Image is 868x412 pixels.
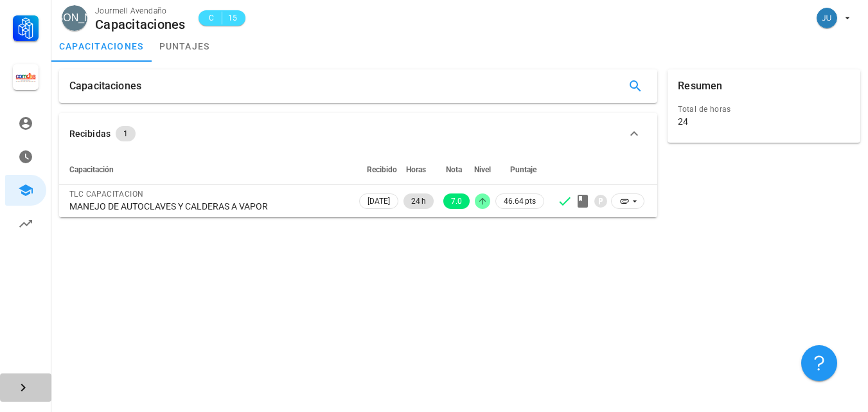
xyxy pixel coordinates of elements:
[152,31,218,62] a: puntajes
[472,154,493,185] th: Nivel
[451,193,462,209] span: 7.0
[446,165,462,174] span: Nota
[817,8,837,28] div: avatar
[357,154,401,185] th: Recibido
[678,103,850,116] div: Total de horas
[51,31,152,62] a: capacitaciones
[436,154,472,185] th: Nota
[69,165,114,174] span: Capacitación
[69,127,111,141] div: Recibidas
[367,165,397,174] span: Recibido
[95,4,186,17] div: Jourmell Avendaño
[69,201,346,212] div: MANEJO DE AUTOCLAVES Y CALDERAS A VAPOR
[411,193,426,209] span: 24 h
[59,154,357,185] th: Capacitación
[406,165,426,174] span: Horas
[32,5,117,31] span: [PERSON_NAME]
[62,5,87,31] div: avatar
[69,69,141,103] div: Capacitaciones
[510,165,536,174] span: Puntaje
[368,194,390,208] span: [DATE]
[401,154,436,185] th: Horas
[123,126,128,141] span: 1
[474,165,491,174] span: Nivel
[69,190,143,199] span: TLC CAPACITACION
[678,69,722,103] div: Resumen
[95,17,186,31] div: Capacitaciones
[227,12,238,24] span: 15
[206,12,217,24] span: C
[59,113,657,154] button: Recibidas 1
[504,195,536,208] span: 46.64 pts
[493,154,547,185] th: Puntaje
[678,116,688,127] div: 24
